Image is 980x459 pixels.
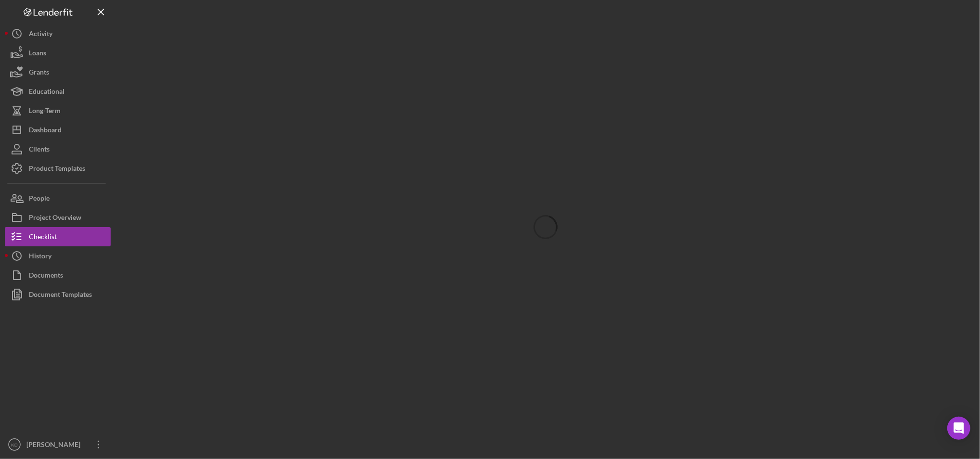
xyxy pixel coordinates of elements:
button: Clients [5,140,111,159]
button: Grants [5,63,111,82]
button: Product Templates [5,159,111,178]
button: Checklist [5,227,111,246]
div: Open Intercom Messenger [947,417,970,440]
div: Project Overview [29,208,81,229]
div: [PERSON_NAME] [24,435,87,457]
div: Checklist [29,227,57,249]
div: Product Templates [29,159,85,180]
button: Loans [5,43,111,63]
button: Activity [5,24,111,43]
div: Grants [29,63,49,84]
div: Long-Term [29,101,61,123]
button: Document Templates [5,285,111,304]
div: Document Templates [29,285,92,306]
button: Documents [5,266,111,285]
div: Documents [29,266,63,287]
button: Dashboard [5,120,111,140]
div: Activity [29,24,52,46]
div: Loans [29,43,46,65]
div: History [29,246,51,268]
div: Dashboard [29,120,62,142]
button: KD[PERSON_NAME] [5,435,111,454]
div: Educational [29,82,64,103]
button: People [5,189,111,208]
button: History [5,246,111,266]
text: KD [11,442,17,447]
div: Clients [29,140,50,161]
div: People [29,189,50,210]
button: Long-Term [5,101,111,120]
button: Project Overview [5,208,111,227]
button: Educational [5,82,111,101]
